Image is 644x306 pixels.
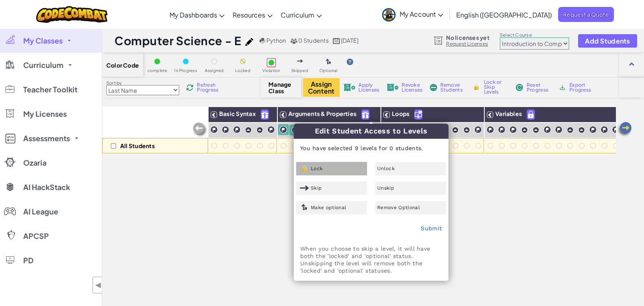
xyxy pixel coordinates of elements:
a: Submit [421,225,442,232]
img: IconChallengeLevel.svg [612,126,620,133]
img: IconLicenseApply.svg [343,84,356,91]
a: Request a Quote [558,7,614,22]
img: IconPracticeLevel.svg [245,127,252,133]
img: IconChallengeLevel.svg [543,126,551,133]
h1: Computer Science - E [114,33,241,48]
span: Arguments & Properties [288,110,356,117]
span: 0 Students [298,37,328,44]
img: IconReset.svg [515,84,523,91]
span: Locked [235,68,250,73]
img: IconFreeLevelv2.svg [362,110,369,119]
img: IconFreeLevelv2.svg [261,110,268,119]
span: Lock or Skip Levels [484,80,508,94]
span: Make optional [311,205,346,210]
span: Color Code [106,62,139,68]
label: Select Course [500,32,569,38]
img: IconPracticeLevel.svg [291,127,298,133]
span: Assigned [205,68,224,73]
img: CodeCombat logo [36,6,108,23]
a: Resources [229,4,277,26]
img: Arrow_Left_Inactive.png [192,122,208,138]
img: Arrow_Left.png [616,121,633,138]
img: IconChallengeLevel.svg [222,126,229,133]
span: ◀ [95,279,102,291]
span: Curriculum [23,61,64,69]
img: IconPracticeLevel.svg [463,127,470,133]
img: IconArchive.svg [558,84,566,91]
a: My Account [378,2,447,27]
span: No licenses yet [446,34,489,41]
a: Curriculum [277,4,326,26]
span: complete [147,68,167,73]
span: Violation [262,68,280,73]
span: Reset Progress [527,83,551,92]
h3: Edit Student Access to Levels [294,124,448,139]
p: When you choose to skip a level, it will have both the 'locked' and 'optional' status. Unskipping... [300,245,442,274]
img: IconPracticeLevel.svg [521,127,528,133]
span: Variables [495,110,522,117]
img: IconChallengeLevel.svg [509,126,517,133]
span: Apply Licenses [358,83,379,92]
img: calendar.svg [333,38,340,44]
button: Add Students [578,34,637,48]
img: IconOptionalLevel.svg [326,59,331,65]
img: IconSkippedLevel.svg [297,59,303,63]
span: In Progress [174,68,197,73]
img: IconChallengeLevel.svg [279,126,287,133]
img: IconLock.svg [472,83,481,91]
span: Revoke Licenses [402,83,422,92]
span: Lock [311,166,323,171]
span: AI HackStack [23,184,70,191]
img: IconChallengeLevel.svg [589,126,597,133]
img: IconSkippedLevel.svg [300,184,309,192]
p: You have selected 9 levels for 0 students. [294,138,448,158]
img: IconHint.svg [347,59,353,65]
label: Sort by [106,80,179,86]
button: Assign Content [303,78,340,97]
img: IconReload.svg [185,83,195,92]
span: My Account [400,10,443,18]
span: Manage Class [268,81,292,94]
a: English ([GEOGRAPHIC_DATA]) [452,4,556,26]
span: Unskip [377,186,394,190]
img: IconPracticeLevel.svg [567,127,574,133]
span: Ozaria [23,159,46,166]
span: My Dashboards [169,11,217,19]
span: Python [266,37,286,44]
span: Remove Students [440,83,465,92]
img: IconChallengeLevel.svg [498,126,506,133]
img: IconPaidLevel.svg [527,110,534,119]
span: [DATE] [341,37,358,44]
span: English ([GEOGRAPHIC_DATA]) [456,11,552,19]
img: IconPracticeLevel.svg [532,127,539,133]
img: IconRemoveStudents.svg [430,84,437,91]
img: IconChallengeLevel.svg [210,126,218,133]
span: Remove Optional [377,205,420,210]
img: IconLicenseRevoke.svg [387,84,399,91]
img: IconChallengeLevel.svg [233,126,241,133]
span: My Licenses [23,110,67,118]
img: IconChallengeLevel.svg [600,126,608,133]
img: IconUnlockWithCall.svg [415,110,422,119]
img: IconChallengeLevel.svg [555,126,563,133]
span: Teacher Toolkit [23,86,77,93]
span: Add Students [585,37,630,44]
span: Resources [233,11,265,19]
a: My Dashboards [165,4,229,26]
span: Assessments [23,135,70,142]
img: IconChallengeLevel.svg [474,126,482,133]
span: Unlock [377,166,395,171]
img: IconChallengeLevel.svg [267,126,275,133]
img: IconChallengeLevel.svg [486,126,494,133]
img: IconPracticeLevel.svg [452,127,459,133]
span: Basic Syntax [219,110,256,117]
img: IconPracticeLevel.svg [578,127,585,133]
img: IconOptionalLevel.svg [300,204,309,211]
img: MultipleUsers.png [290,38,297,44]
img: avatar [382,8,396,22]
img: IconLock.svg [300,165,309,172]
img: iconPencil.svg [245,38,253,46]
span: Loops [392,110,409,117]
